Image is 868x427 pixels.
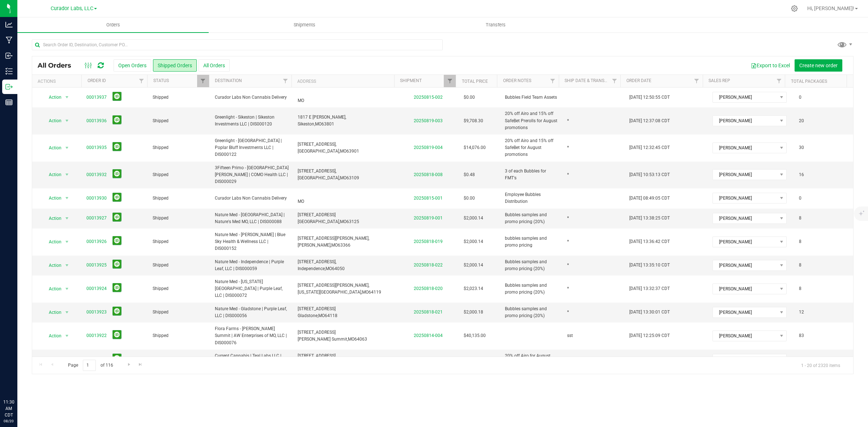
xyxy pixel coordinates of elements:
[462,79,488,84] a: Total Price
[340,219,346,224] span: MO
[713,260,777,270] span: [PERSON_NAME]
[153,309,206,316] span: Shipped
[713,116,777,126] span: [PERSON_NAME]
[97,22,130,28] span: Orders
[298,168,336,174] span: [STREET_ADDRESS],
[63,92,72,102] span: select
[86,94,107,101] a: 00013937
[795,307,808,317] span: 12
[414,309,443,315] a: 20250818-021
[464,215,483,222] span: $2,000.14
[86,332,107,339] a: 00013922
[63,237,72,247] span: select
[505,306,558,319] span: Bubbles samples and promo pricing (20%)
[505,110,558,131] span: 20% off Airo and 15% off SafeBet Prerolls for August promotions
[713,354,777,364] span: [PERSON_NAME]
[505,168,558,182] span: 3 of each Bubbles for FMT's
[795,142,808,153] span: 30
[505,191,558,205] span: Employee Bubbles Distribution
[795,116,808,126] span: 20
[629,144,670,151] span: [DATE] 12:32:45 CDT
[43,92,62,102] span: Action
[629,94,670,101] span: [DATE] 12:50:55 CDT
[3,418,14,424] p: 08/20
[414,286,443,291] a: 20250818-020
[215,114,289,128] span: Greenlight - Sikeston | Sikeston Investments LLC | DIS000120
[629,285,670,292] span: [DATE] 13:32:37 CDT
[298,236,369,241] span: [STREET_ADDRESS][PERSON_NAME],
[86,262,107,269] a: 00013925
[629,238,670,245] span: [DATE] 13:36:42 CDT
[43,284,62,294] span: Action
[298,175,340,180] span: [GEOGRAPHIC_DATA],
[464,118,483,124] span: $9,708.30
[298,337,348,342] span: [PERSON_NAME] Summit,
[153,78,169,83] a: Status
[629,262,670,269] span: [DATE] 13:35:10 CDT
[315,121,322,127] span: MO
[63,354,72,364] span: select
[505,137,558,158] span: 20% off Airo and 15% off SafeBet for August promotions
[215,325,289,346] span: Flora Farms - [PERSON_NAME] Summit | AW Enterprises of MO, LLC | DIS000076
[43,307,62,317] span: Action
[414,333,443,338] a: 20250814-004
[5,99,13,106] inline-svg: Reports
[325,313,337,318] span: 64118
[362,290,369,295] span: MO
[629,171,670,178] span: [DATE] 10:53:13 CDT
[505,353,558,366] span: 20% off Airo for August promo
[414,145,443,150] a: 20250819-004
[565,78,620,83] a: Ship Date & Transporter
[153,118,206,124] span: Shipped
[298,98,304,103] span: MO
[464,309,483,316] span: $2,000.18
[153,215,206,222] span: Shipped
[298,142,336,147] span: [STREET_ADDRESS],
[298,121,315,127] span: Sikeston,
[86,171,107,178] a: 00013932
[5,83,13,90] inline-svg: Outbound
[32,39,443,50] input: Search Order ID, Destination, Customer PO...
[464,332,486,339] span: $40,135.00
[63,260,72,270] span: select
[626,78,651,83] a: Order Date
[153,262,206,269] span: Shipped
[215,353,289,366] span: Current Cannabis | Teal Labs LLC | DIS000228
[43,116,62,126] span: Action
[298,115,346,120] span: 1817 E [PERSON_NAME],
[215,78,242,83] a: Destination
[713,331,777,341] span: [PERSON_NAME]
[197,75,209,87] a: Filter
[298,199,304,204] span: MO
[21,368,30,377] iframe: Resource center unread badge
[795,360,846,371] span: 1 - 20 of 2320 items
[63,331,72,341] span: select
[799,63,838,68] span: Create new order
[503,78,531,83] a: Order Notes
[325,266,332,271] span: MO
[153,171,206,178] span: Shipped
[114,59,151,72] button: Open Orders
[464,285,483,292] span: $2,023.14
[5,21,13,28] inline-svg: Analytics
[322,121,334,127] span: 63801
[153,94,206,101] span: Shipped
[298,353,336,358] span: [STREET_ADDRESS],
[17,17,209,33] a: Orders
[338,243,350,248] span: 63366
[153,238,206,245] span: Shipped
[505,259,558,272] span: Bubbles samples and promo pricing (20%)
[86,144,107,151] a: 00013935
[346,219,359,224] span: 63125
[346,175,359,180] span: 63109
[43,354,62,364] span: Action
[629,215,670,222] span: [DATE] 13:38:25 CDT
[7,369,29,391] iframe: Resource center
[691,75,703,87] a: Filter
[215,259,289,272] span: Nature Med - Independence | Purple Leaf, LLC | DIS000059
[86,309,107,316] a: 00013923
[773,75,785,87] a: Filter
[795,193,805,204] span: 0
[86,356,107,363] a: 00013921
[340,175,346,180] span: MO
